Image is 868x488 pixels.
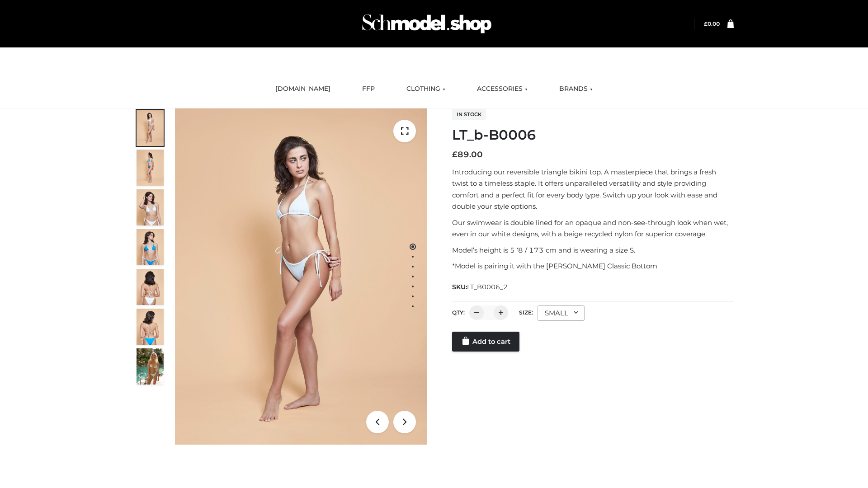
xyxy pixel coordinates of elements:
[704,20,708,27] span: £
[452,150,483,160] bdi: 89.00
[452,282,509,292] span: SKU:
[452,127,734,143] h1: LT_b-B0006
[137,269,164,305] img: ArielClassicBikiniTop_CloudNine_AzureSky_OW114ECO_7-scaled.jpg
[552,79,599,99] a: BRANDS
[137,309,164,345] img: ArielClassicBikiniTop_CloudNine_AzureSky_OW114ECO_8-scaled.jpg
[137,189,164,225] img: ArielClassicBikiniTop_CloudNine_AzureSky_OW114ECO_3-scaled.jpg
[467,283,508,291] span: LT_B0006_2
[359,6,495,42] img: Schmodel Admin 964
[538,305,585,321] div: SMALL
[137,229,164,265] img: ArielClassicBikiniTop_CloudNine_AzureSky_OW114ECO_4-scaled.jpg
[175,108,427,445] img: LT_b-B0006
[452,309,465,316] label: QTY:
[519,309,533,316] label: Size:
[470,79,534,99] a: ACCESSORIES
[704,20,720,27] a: £0.00
[452,217,734,240] p: Our swimwear is double lined for an opaque and non-see-through look when wet, even in our white d...
[137,150,164,186] img: ArielClassicBikiniTop_CloudNine_AzureSky_OW114ECO_2-scaled.jpg
[137,348,164,385] img: Arieltop_CloudNine_AzureSky2.jpg
[452,150,458,160] span: £
[452,260,734,272] p: *Model is pairing it with the [PERSON_NAME] Classic Bottom
[452,166,734,212] p: Introducing our reversible triangle bikini top. A masterpiece that brings a fresh twist to a time...
[355,79,382,99] a: FFP
[452,332,519,352] a: Add to cart
[400,79,452,99] a: CLOTHING
[137,110,164,146] img: ArielClassicBikiniTop_CloudNine_AzureSky_OW114ECO_1-scaled.jpg
[704,20,720,27] bdi: 0.00
[452,109,486,120] span: In stock
[269,79,337,99] a: [DOMAIN_NAME]
[452,244,734,256] p: Model’s height is 5 ‘8 / 173 cm and is wearing a size S.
